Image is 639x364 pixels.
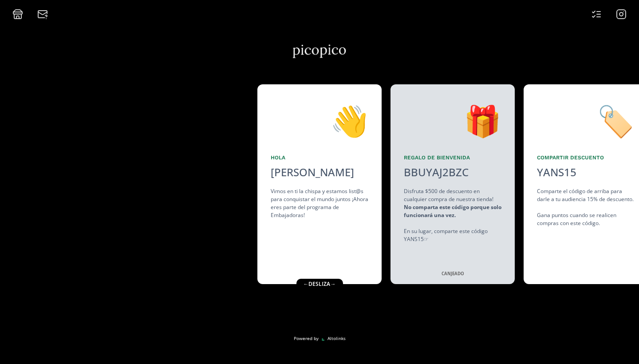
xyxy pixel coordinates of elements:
[537,164,576,180] div: YANS15
[398,164,474,180] div: BBUYAJ2BZC
[442,271,464,277] strong: CANJEADO
[537,98,635,143] div: 🏷️
[537,187,635,227] div: Comparte el código de arriba para darle a tu audiencia 15% de descuento. Gana puntos cuando se re...
[271,154,368,162] div: Hola
[296,279,343,289] div: ← desliza →
[404,187,501,243] div: Disfruta $500 de descuento en cualquier compra de nuestra tienda! En su lugar, comparte este códi...
[271,98,368,143] div: 👋
[404,203,501,219] strong: No comparta este código porque solo funcionará una vez.
[537,154,635,162] div: Compartir Descuento
[321,336,325,341] img: favicon-32x32.png
[404,154,501,162] div: Regalo de bienvenida
[294,335,319,342] span: Powered by
[271,164,368,180] div: [PERSON_NAME]
[327,335,346,342] span: Altolinks
[271,187,368,219] div: Vimos en ti la chispa y estamos list@s para conquistar el mundo juntos ¡Ahora eres parte del prog...
[290,44,349,59] img: G4QaPnuspDb7
[404,98,501,143] div: 🎁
